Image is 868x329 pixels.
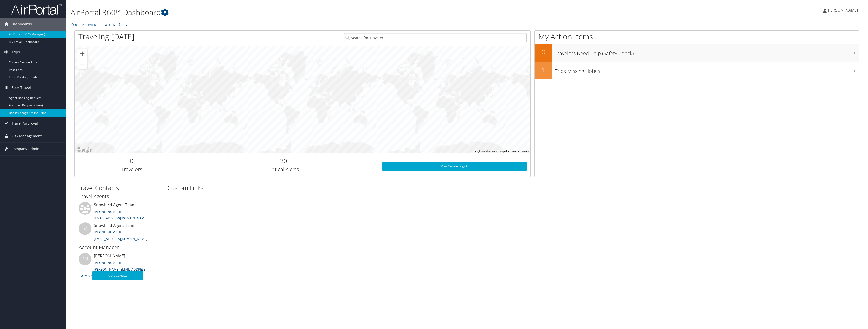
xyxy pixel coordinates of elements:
input: Search for Traveler [344,33,526,42]
span: Map data ©2025 [500,150,519,153]
span: Book Travel [11,81,31,94]
span: Risk Management [11,130,42,142]
li: Snowbird Agent Team [76,222,159,243]
button: Keyboard shortcuts [475,150,497,153]
h1: My Action Items [535,31,859,42]
span: Dashboards [11,18,32,31]
h3: Travel Agents [79,193,156,200]
img: airportal-logo.png [11,3,62,15]
a: More Contacts [92,271,143,280]
button: Zoom out [77,59,87,69]
a: View SecurityLogic® [382,162,527,171]
div: SM [79,253,91,265]
h2: 1 [535,66,552,74]
a: Open this area in Google Maps (opens a new window) [76,147,93,153]
h3: Travelers [78,166,185,173]
button: Zoom in [77,49,87,59]
a: 1Trips Missing Hotels [535,62,859,79]
h2: 0 [535,48,552,56]
span: Trips [11,46,20,58]
a: [PERSON_NAME][EMAIL_ADDRESS][DOMAIN_NAME] [79,267,146,278]
img: Google [76,147,93,153]
h2: 0 [78,157,185,165]
span: [PERSON_NAME] [827,7,858,13]
h3: Critical Alerts [192,166,374,173]
h2: Travel Contacts [77,184,160,192]
h2: 30 [192,157,374,165]
a: [PHONE_NUMBER] [94,260,122,265]
a: Young Living Essential Oils [71,21,128,28]
h3: Account Manager [79,244,156,251]
h1: AirPortal 360™ Dashboard [71,7,599,18]
span: Company Admin [11,143,39,155]
a: [PHONE_NUMBER] [94,209,122,214]
div: SA [79,222,91,235]
a: [EMAIL_ADDRESS][DOMAIN_NAME] [94,216,147,220]
h2: Custom Links [167,184,250,192]
a: 0Travelers Need Help (Safety Check) [535,44,859,62]
a: [PERSON_NAME] [823,3,863,18]
li: Snowbird Agent Team [76,202,159,223]
span: Travel Approval [11,117,38,130]
h3: Trips Missing Hotels [555,65,859,75]
h3: Travelers Need Help (Safety Check) [555,47,859,57]
a: Terms (opens in new tab) [522,150,529,153]
li: [PERSON_NAME] [76,253,159,280]
a: [PHONE_NUMBER] [94,230,122,234]
a: [EMAIL_ADDRESS][DOMAIN_NAME] [94,236,147,241]
h1: Traveling [DATE] [78,31,134,42]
